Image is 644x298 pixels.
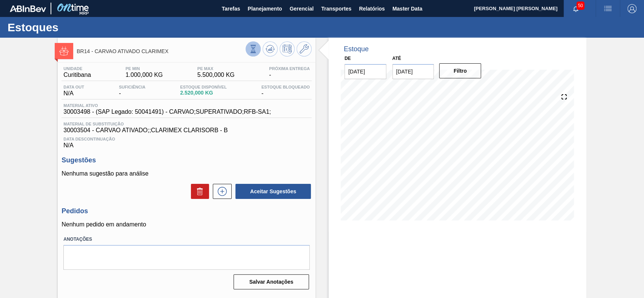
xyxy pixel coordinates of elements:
label: Até [392,56,401,61]
img: Ícone [59,46,69,56]
span: Data Descontinuação [63,137,310,141]
button: Programar Estoque [280,41,295,57]
span: Próxima Entrega [269,66,310,71]
p: Nenhum pedido em andamento [61,221,312,228]
span: Unidade [63,66,91,71]
input: dd/mm/yyyy [344,64,386,79]
span: 1.000,000 KG [126,72,163,78]
span: Curitibana [63,72,91,78]
div: Aceitar Sugestões [232,183,312,200]
h3: Sugestões [61,156,312,164]
span: PE MIN [126,66,163,71]
span: Tarefas [222,4,240,13]
span: 30003498 - (SAP Legado: 50041491) - CARVAO;SUPERATIVADO;RFB-SA1; [63,109,271,115]
div: - [267,66,312,78]
button: Atualizar Gráfico [263,41,278,57]
button: Salvar Anotações [234,274,309,289]
div: Nova sugestão [209,184,232,199]
div: - [117,85,147,97]
span: Planejamento [247,4,282,13]
span: Estoque Bloqueado [261,85,310,89]
span: 50 [576,2,584,10]
div: - [260,85,312,97]
img: Logout [627,4,636,13]
div: Estoque [344,45,369,53]
span: Estoque Disponível [180,85,226,89]
p: Nenhuma sugestão para análise [61,170,312,177]
button: Visão Geral dos Estoques [246,41,261,57]
button: Notificações [564,3,588,14]
span: Material ativo [63,103,271,108]
span: Relatórios [359,4,384,13]
button: Filtro [439,63,481,78]
div: N/A [61,134,312,149]
span: Suficiência [119,85,145,89]
span: Transportes [321,4,351,13]
button: Ir ao Master Data / Geral [297,41,312,57]
span: Gerencial [290,4,314,13]
div: Excluir Sugestões [187,184,209,199]
h1: Estoques [8,23,141,32]
label: De [344,56,351,61]
button: Aceitar Sugestões [235,184,311,199]
img: userActions [603,4,612,13]
span: 30003504 - CARVAO ATIVADO;;CLARIMEX CLARISORB - B [63,127,310,134]
div: N/A [61,85,86,97]
h3: Pedidos [61,207,312,215]
span: PE MAX [197,66,235,71]
span: Material de Substituição [63,122,310,126]
span: BR14 - CARVAO ATIVADO CLARIMEX [77,49,246,54]
span: 2.520,000 KG [180,90,226,96]
span: 5.500,000 KG [197,72,235,78]
span: Data out [63,85,84,89]
span: Master Data [392,4,422,13]
img: TNhmsLtSVTkK8tSr43FrP2fwEKptu5GPRR3wAAAABJRU5ErkJggg== [10,5,46,12]
label: Anotações [63,234,310,245]
input: dd/mm/yyyy [392,64,434,79]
